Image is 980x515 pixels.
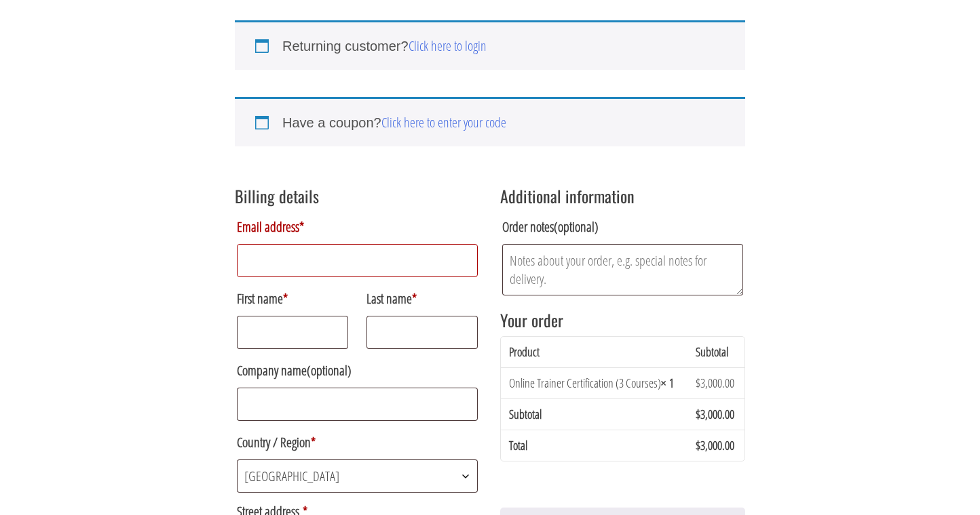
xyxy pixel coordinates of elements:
[237,357,478,384] label: Company name
[409,37,487,55] a: Click here to login
[502,213,743,241] label: Order notes
[501,367,687,398] td: Online Trainer Certification (3 Courses)
[500,311,745,329] h3: Your order
[501,398,687,430] th: Subtotal
[687,337,745,367] th: Subtotal
[307,361,352,379] span: (optional)
[501,337,687,367] th: Product
[696,375,734,391] bdi: 3,000.00
[238,460,477,492] span: Netherlands
[501,430,687,461] th: Total
[696,437,734,453] bdi: 3,000.00
[237,459,478,493] span: Country / Region
[696,375,700,391] span: $
[235,187,480,205] h3: Billing details
[500,187,745,205] h3: Additional information
[381,113,506,131] a: Click here to enter your code
[500,478,745,502] iframe: PayPal Message 1
[235,20,745,70] div: Returning customer?
[696,406,700,422] span: $
[366,285,478,312] label: Last name
[235,97,745,146] div: Have a coupon?
[237,213,478,241] label: Email address
[661,375,674,391] strong: × 1
[696,437,700,453] span: $
[696,406,734,422] bdi: 3,000.00
[554,218,599,236] span: (optional)
[237,429,478,456] label: Country / Region
[237,285,348,312] label: First name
